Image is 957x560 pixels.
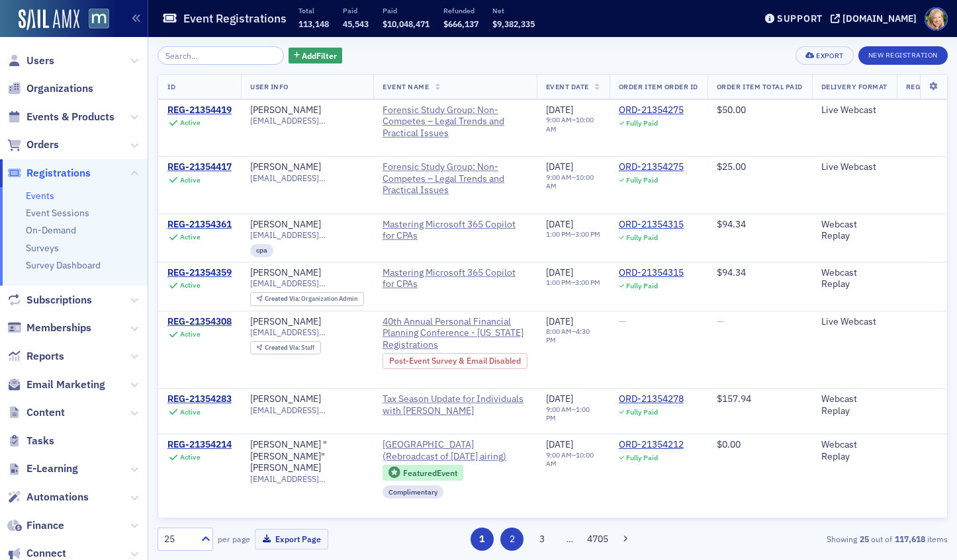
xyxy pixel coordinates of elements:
span: [DATE] [546,315,573,327]
button: Export Page [255,529,328,549]
div: Active [180,281,201,290]
div: Support [777,13,823,24]
a: Organizations [7,81,93,96]
span: Order Item Order ID [619,82,698,91]
div: Complimentary [383,485,443,499]
div: Created Via: Staff [250,341,321,355]
span: [DATE] [546,393,573,405]
a: E-Learning [7,461,78,476]
a: New Registration [858,48,948,60]
time: 1:00 PM [546,405,590,422]
a: REG-21354417 [167,161,232,173]
img: SailAMX [89,9,109,29]
div: REG-21354361 [167,219,232,231]
a: [GEOGRAPHIC_DATA] (Rebroadcast of [DATE] airing) [383,439,527,462]
span: $9,382,335 [492,19,535,29]
p: Paid [343,6,369,15]
div: [PERSON_NAME] [250,316,321,328]
a: [PERSON_NAME] "[PERSON_NAME]" [PERSON_NAME] [250,439,364,474]
input: Search… [158,46,284,65]
p: Paid [383,6,430,15]
a: [PERSON_NAME] [250,393,321,405]
div: cpa [250,244,273,257]
span: [EMAIL_ADDRESS][DOMAIN_NAME] [250,474,364,484]
div: Export [816,52,843,60]
div: Showing out of items [694,533,948,545]
span: $50.00 [717,104,746,116]
p: Refunded [443,6,478,15]
span: — [619,315,626,327]
span: Tax Season Update for Individuals with Steve Dilley [383,393,527,417]
time: 10:00 AM [546,450,594,468]
span: [DATE] [546,104,573,116]
span: 45,543 [343,19,369,29]
a: Memberships [7,321,91,335]
div: Webcast Replay [821,267,888,290]
span: Orders [26,138,59,152]
a: ORD-21354315 [619,219,684,231]
button: 1 [471,528,494,551]
a: Forensic Study Group: Non-Competes – Legal Trends and Practical Issues [383,104,527,140]
time: 8:00 AM [546,327,572,336]
a: ORD-21354212 [619,439,684,451]
div: Fully Paid [626,282,658,290]
div: 25 [164,532,193,546]
div: – [546,451,600,468]
div: Live Webcast [821,161,888,173]
time: 3:00 PM [575,278,600,287]
a: REG-21354419 [167,104,232,116]
a: ORD-21354315 [619,267,684,279]
a: [PERSON_NAME] [250,161,321,173]
a: ORD-21354278 [619,393,684,405]
time: 9:00 AM [546,115,572,124]
label: per page [218,533,250,545]
div: Organization Admin [265,296,358,303]
button: Export [796,46,853,65]
span: 40th Annual Personal Financial Planning Conference - Oklahoma Registrations [383,316,527,351]
span: E-Learning [26,461,78,476]
a: REG-21354308 [167,316,232,328]
a: REG-21354359 [167,267,232,279]
span: [DATE] [546,161,573,173]
a: Automations [7,490,89,504]
a: 40th Annual Personal Financial Planning Conference - [US_STATE] Registrations [383,316,527,351]
span: Tasks [26,434,54,448]
a: On-Demand [26,224,76,236]
span: Delivery Format [821,82,888,91]
span: Events & Products [26,110,114,124]
div: Active [180,330,201,339]
span: [DATE] [546,438,573,450]
a: Tax Season Update for Individuals with [PERSON_NAME] [383,393,527,417]
span: Forensic Study Group: Non-Competes – Legal Trends and Practical Issues [383,161,527,196]
span: $10,048,471 [383,19,430,29]
span: [EMAIL_ADDRESS][DOMAIN_NAME] [250,327,364,337]
span: Event Date [546,82,589,91]
span: Mastering Microsoft 365 Copilot for CPAs [383,267,527,290]
span: ID [167,82,175,91]
span: 113,148 [298,19,329,29]
span: Registrations [26,166,91,180]
time: 10:00 AM [546,173,594,190]
button: 4705 [586,528,610,551]
span: $94.34 [717,266,746,278]
span: [EMAIL_ADDRESS][DOMAIN_NAME] [250,116,364,126]
a: REG-21354283 [167,393,232,405]
div: Featured Event [383,465,463,481]
a: Event Sessions [26,207,89,219]
span: Order Item Total Paid [717,82,803,91]
time: 3:00 PM [575,229,600,239]
time: 9:00 AM [546,173,572,182]
a: [PERSON_NAME] [250,219,321,231]
div: Active [180,176,201,184]
div: Post-Event Survey [383,353,527,369]
span: Created Via : [265,294,302,303]
a: [PERSON_NAME] [250,104,321,116]
a: SailAMX [19,9,79,30]
span: Content [26,405,65,420]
